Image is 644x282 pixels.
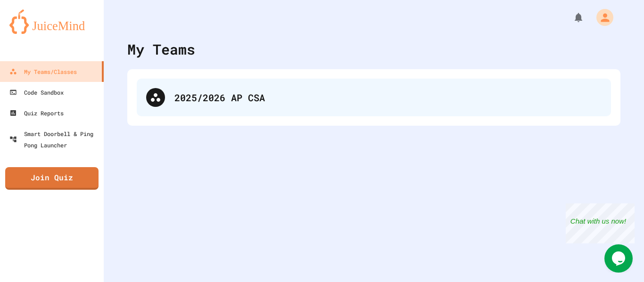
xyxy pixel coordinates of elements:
iframe: chat widget [604,244,635,273]
div: Quiz Reports [9,107,64,119]
a: Join Quiz [5,167,99,190]
div: My Account [586,7,616,28]
div: Code Sandbox [9,87,64,98]
div: Smart Doorbell & Ping Pong Launcher [9,128,100,151]
div: 2025/2026 AP CSA [174,90,602,105]
img: logo-orange.svg [9,9,94,34]
div: My Notifications [555,9,586,25]
div: 2025/2026 AP CSA [137,79,611,116]
div: My Teams/Classes [9,66,77,77]
div: My Teams [127,39,195,60]
iframe: chat widget [566,203,635,243]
